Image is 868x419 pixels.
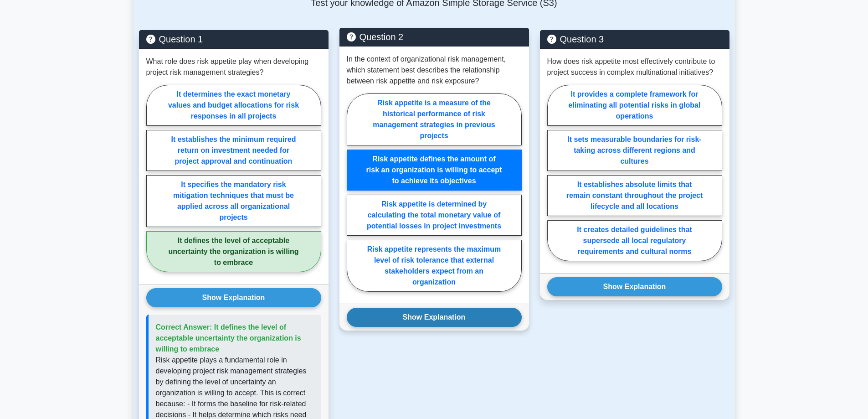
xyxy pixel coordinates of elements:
[547,34,722,45] h5: Question 3
[347,31,522,42] h5: Question 2
[146,85,321,126] label: It determines the exact monetary values and budget allocations for risk responses in all projects
[146,175,321,227] label: It specifies the mandatory risk mitigation techniques that must be applied across all organizatio...
[146,288,321,307] button: Show Explanation
[146,130,321,171] label: It establishes the minimum required return on investment needed for project approval and continua...
[547,175,722,216] label: It establishes absolute limits that remain constant throughout the project lifecycle and all loca...
[547,85,722,126] label: It provides a complete framework for eliminating all potential risks in global operations
[156,323,301,353] span: Correct Answer: It defines the level of acceptable uncertainty the organization is willing to emb...
[547,220,722,261] label: It creates detailed guidelines that supersede all local regulatory requirements and cultural norms
[347,54,522,87] p: In the context of organizational risk management, which statement best describes the relationship...
[347,150,522,191] label: Risk appetite defines the amount of risk an organization is willing to accept to achieve its obje...
[146,231,321,272] label: It defines the level of acceptable uncertainty the organization is willing to embrace
[547,56,722,78] p: How does risk appetite most effectively contribute to project success in complex multinational in...
[146,56,321,78] p: What role does risk appetite play when developing project risk management strategies?
[547,130,722,171] label: It sets measurable boundaries for risk-taking across different regions and cultures
[347,308,522,327] button: Show Explanation
[146,34,321,45] h5: Question 1
[347,240,522,292] label: Risk appetite represents the maximum level of risk tolerance that external stakeholders expect fr...
[347,93,522,145] label: Risk appetite is a measure of the historical performance of risk management strategies in previou...
[547,277,722,296] button: Show Explanation
[347,195,522,236] label: Risk appetite is determined by calculating the total monetary value of potential losses in projec...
